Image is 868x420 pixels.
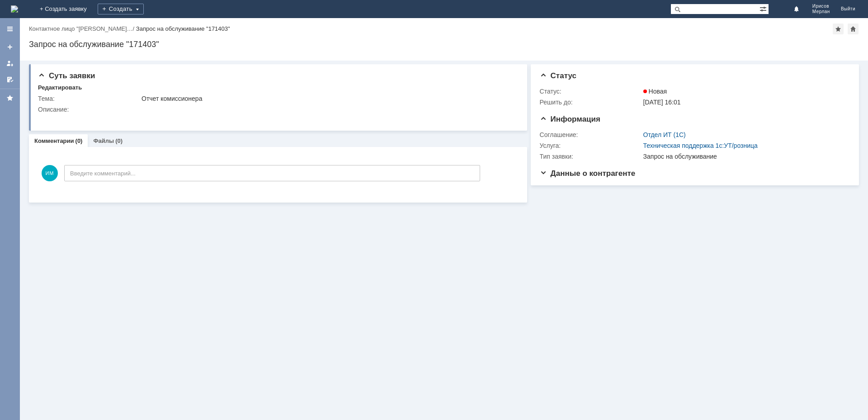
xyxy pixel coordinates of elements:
[540,99,642,106] div: Решить до:
[643,88,667,95] span: Новая
[29,25,136,32] div: /
[3,56,17,71] a: Мои заявки
[643,153,845,160] div: Запрос на обслуживание
[34,137,74,144] a: Комментарии
[115,137,123,144] div: (0)
[540,142,642,149] div: Услуга:
[540,169,636,178] span: Данные о контрагенте
[812,4,830,9] span: Ирисов
[38,95,140,102] div: Тема:
[540,115,600,123] span: Информация
[29,25,133,32] a: Контактное лицо "[PERSON_NAME]…
[136,25,230,32] div: Запрос на обслуживание "171403"
[142,95,513,102] div: Отчет комиссионера
[3,40,17,54] a: Создать заявку
[759,4,769,13] span: Расширенный поиск
[848,24,859,34] div: Сделать домашней страницей
[643,99,681,106] span: [DATE] 16:01
[75,137,83,144] div: (0)
[38,106,515,113] div: Описание:
[643,142,758,149] a: Техническая поддержка 1с:УТ/розница
[29,40,859,49] div: Запрос на обслуживание "171403"
[11,5,18,13] img: logo
[540,131,642,138] div: Соглашение:
[11,5,18,13] a: Перейти на домашнюю страницу
[93,137,114,144] a: Файлы
[643,131,686,138] a: Отдел ИТ (1С)
[812,9,830,14] span: Мерлан
[38,84,82,91] div: Редактировать
[42,165,58,181] span: ИМ
[98,4,144,14] div: Создать
[833,24,844,34] div: Добавить в избранное
[540,153,642,160] div: Тип заявки:
[540,71,576,80] span: Статус
[38,71,95,80] span: Суть заявки
[540,88,642,95] div: Статус:
[3,72,17,87] a: Мои согласования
